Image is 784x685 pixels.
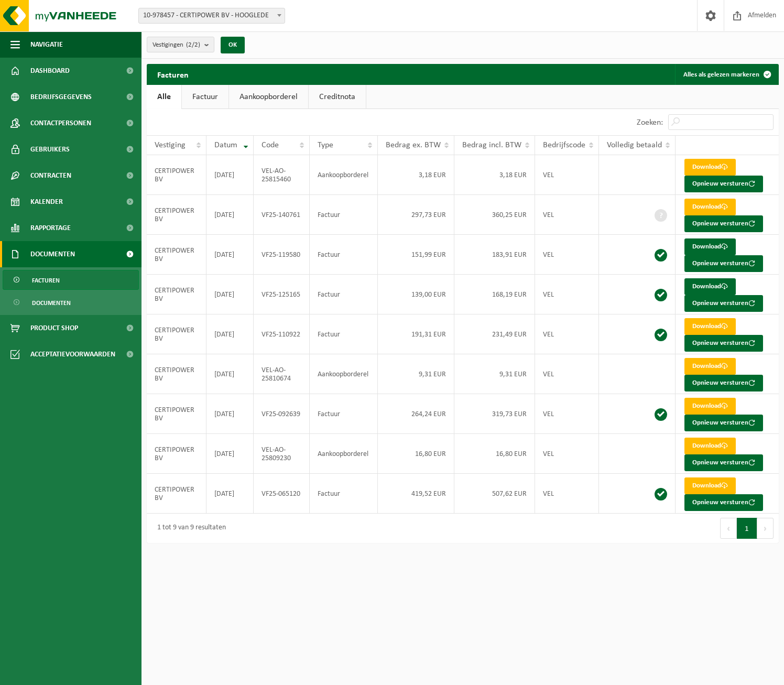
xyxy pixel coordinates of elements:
span: Dashboard [30,58,70,84]
td: VEL [535,474,599,514]
span: Navigatie [30,31,63,58]
td: CERTIPOWER BV [147,474,206,514]
td: [DATE] [206,155,254,195]
td: 9,31 EUR [378,354,454,394]
a: Download [684,398,736,415]
span: Code [262,141,279,149]
td: 507,62 EUR [454,474,535,514]
td: 191,31 EUR [378,314,454,354]
span: Contactpersonen [30,110,91,136]
span: Vestiging [155,141,186,149]
div: 1 tot 9 van 9 resultaten [152,519,226,538]
button: Opnieuw versturen [684,295,763,312]
td: 168,19 EUR [454,275,535,314]
span: Bedrag incl. BTW [462,141,521,149]
td: [DATE] [206,394,254,434]
td: 3,18 EUR [454,155,535,195]
td: 319,73 EUR [454,394,535,434]
td: Aankoopborderel [310,155,378,195]
span: 10-978457 - CERTIPOWER BV - HOOGLEDE [138,8,285,24]
td: [DATE] [206,314,254,354]
button: Opnieuw versturen [684,335,763,352]
td: CERTIPOWER BV [147,314,206,354]
td: CERTIPOWER BV [147,434,206,474]
td: [DATE] [206,275,254,314]
td: VEL [535,434,599,474]
button: Alles als gelezen markeren [675,64,778,85]
td: Factuur [310,314,378,354]
td: CERTIPOWER BV [147,394,206,434]
td: 297,73 EUR [378,195,454,235]
td: Factuur [310,195,378,235]
td: Factuur [310,394,378,434]
td: Aankoopborderel [310,434,378,474]
td: VEL [535,394,599,434]
span: Bedrag ex. BTW [386,141,441,149]
td: CERTIPOWER BV [147,354,206,394]
td: VEL-AO-25810674 [254,354,310,394]
button: OK [221,37,245,53]
td: CERTIPOWER BV [147,195,206,235]
td: VEL [535,195,599,235]
a: Aankoopborderel [229,85,308,109]
a: Download [684,438,736,454]
td: 231,49 EUR [454,314,535,354]
span: Vestigingen [153,37,200,53]
a: Download [684,358,736,375]
td: 360,25 EUR [454,195,535,235]
td: 9,31 EUR [454,354,535,394]
span: Facturen [32,270,60,290]
td: VF25-065120 [254,474,310,514]
td: VEL [535,235,599,275]
button: Opnieuw versturen [684,494,763,511]
span: Datum [214,141,237,149]
td: VEL-AO-25815460 [254,155,310,195]
td: 183,91 EUR [454,235,535,275]
td: VF25-119580 [254,235,310,275]
a: Creditnota [309,85,366,109]
td: [DATE] [206,195,254,235]
td: 139,00 EUR [378,275,454,314]
td: Aankoopborderel [310,354,378,394]
td: 16,80 EUR [454,434,535,474]
td: VF25-125165 [254,275,310,314]
td: CERTIPOWER BV [147,155,206,195]
span: Documenten [30,241,75,267]
a: Alle [147,85,181,109]
td: VF25-092639 [254,394,310,434]
td: VF25-110922 [254,314,310,354]
count: (2/2) [186,41,200,48]
span: Documenten [32,293,71,313]
td: VEL [535,314,599,354]
a: Documenten [3,292,139,312]
span: Bedrijfscode [543,141,585,149]
a: Facturen [3,270,139,290]
td: 264,24 EUR [378,394,454,434]
td: VEL [535,354,599,394]
span: Product Shop [30,315,78,341]
a: Download [684,238,736,255]
td: CERTIPOWER BV [147,235,206,275]
td: 16,80 EUR [378,434,454,474]
span: Kalender [30,189,63,215]
button: Opnieuw versturen [684,415,763,431]
td: VF25-140761 [254,195,310,235]
td: [DATE] [206,434,254,474]
td: Factuur [310,235,378,275]
span: Acceptatievoorwaarden [30,341,115,367]
td: VEL [535,155,599,195]
a: Factuur [182,85,228,109]
button: Previous [720,518,737,539]
button: Opnieuw versturen [684,454,763,471]
td: [DATE] [206,354,254,394]
a: Download [684,477,736,494]
button: 1 [737,518,757,539]
a: Download [684,159,736,176]
span: Type [318,141,333,149]
td: VEL-AO-25809230 [254,434,310,474]
button: Opnieuw versturen [684,375,763,392]
button: Opnieuw versturen [684,255,763,272]
td: 419,52 EUR [378,474,454,514]
a: Download [684,318,736,335]
span: Bedrijfsgegevens [30,84,92,110]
